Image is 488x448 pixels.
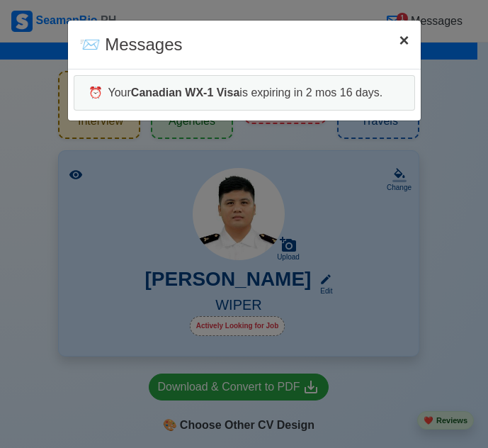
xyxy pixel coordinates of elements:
span: × [399,30,409,50]
span: messages [79,35,101,54]
div: Messages [79,32,183,57]
b: Canadian WX-1 Visa [131,86,240,99]
div: Your is expiring in 2 mos 16 days. [74,75,415,111]
span: ⏰ [89,86,103,99]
